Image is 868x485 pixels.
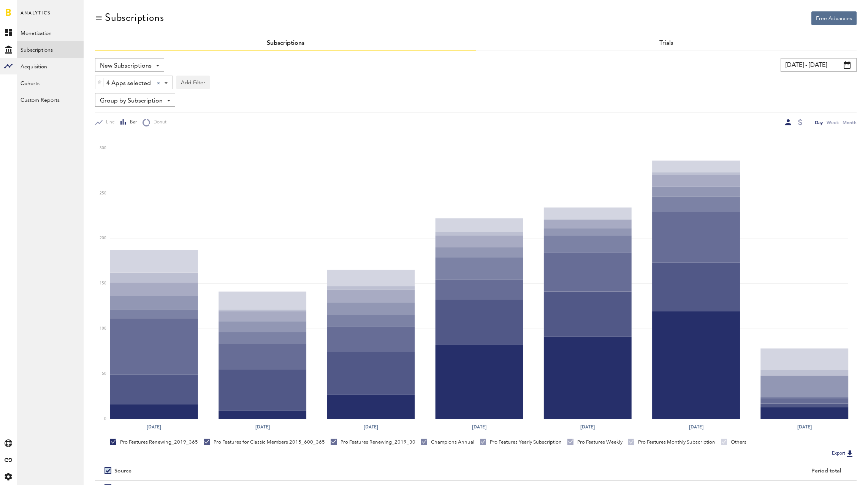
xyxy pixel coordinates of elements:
a: Acquisition [17,58,84,74]
a: Subscriptions [17,41,84,58]
div: Pro Features Weekly [567,439,622,446]
div: Pro Features for Classic Members 2015_600_365 [204,439,325,446]
text: [DATE] [255,423,270,430]
a: Subscriptions [267,40,304,46]
div: Champions Annual [421,439,474,446]
text: 200 [100,237,106,240]
span: Support [16,5,43,12]
text: [DATE] [581,423,595,430]
div: Clear [157,82,160,85]
a: Trials [659,40,673,46]
text: [DATE] [147,423,161,430]
div: Source [114,468,131,474]
text: 0 [104,417,106,421]
text: [DATE] [798,423,812,430]
text: 300 [100,146,106,150]
text: [DATE] [472,423,487,430]
div: Subscriptions [105,11,164,24]
text: 150 [100,282,106,286]
span: Bar [127,119,137,126]
img: trash_awesome_blue.svg [97,80,102,85]
button: Free Advances [811,11,857,25]
text: 50 [102,372,106,376]
span: Analytics [21,8,51,24]
button: Export [830,449,857,458]
div: Delete [95,76,104,89]
a: Monetization [17,24,84,41]
div: Pro Features Monthly Subscription [628,439,715,446]
div: Pro Features Yearly Subscription [480,439,562,446]
text: 100 [100,327,106,331]
span: Line [103,119,115,126]
a: Cohorts [17,74,84,91]
span: New Subscriptions [100,60,152,73]
text: [DATE] [689,423,703,430]
text: [DATE] [364,423,378,430]
div: Pro Features Renewing_2019_30 [331,439,415,446]
img: Export [845,449,854,458]
span: Donut [150,119,166,126]
div: Day [815,118,823,126]
div: Month [843,118,857,126]
button: Add Filter [176,76,210,89]
div: Pro Features Renewing_2019_365 [110,439,198,446]
text: 250 [100,191,106,195]
span: Group by Subscription [100,95,163,107]
div: Others [721,439,746,446]
div: Week [827,118,839,126]
a: Custom Reports [17,91,84,108]
div: Period total [485,468,841,474]
span: 4 Apps selected [106,77,151,90]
